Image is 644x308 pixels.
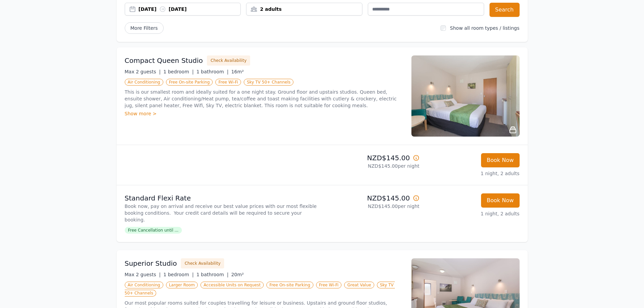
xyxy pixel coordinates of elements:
button: Search [490,3,520,17]
p: 1 night, 2 adults [425,210,520,217]
span: 20m² [231,272,244,277]
div: 2 adults [246,6,362,13]
span: Accessible Units on Request [200,282,264,288]
button: Book Now [481,193,520,208]
p: Book now, pay on arrival and receive our best value prices with our most flexible booking conditi... [125,203,319,223]
p: This is our smallest room and ideally suited for a one night stay. Ground floor and upstairs stud... [125,89,403,109]
span: Great Value [344,282,374,288]
span: Free On-site Parking [166,79,213,86]
button: Check Availability [207,55,250,66]
span: Sky TV 50+ Channels [244,79,293,86]
span: 1 bathroom | [196,69,229,74]
span: 16m² [231,69,244,74]
p: 1 night, 2 adults [425,170,520,177]
p: NZD$145.00 per night [325,203,420,210]
div: [DATE] [DATE] [139,6,241,13]
p: NZD$145.00 [325,193,420,203]
span: 1 bedroom | [163,272,194,277]
span: Free Wi-Fi [316,282,342,288]
span: 1 bedroom | [163,69,194,74]
span: Free Cancellation until ... [125,227,182,234]
span: Air Conditioning [125,79,163,86]
span: Free On-site Parking [266,282,313,288]
label: Show all room types / listings [450,25,519,31]
span: Max 2 guests | [125,69,161,74]
div: Show more > [125,110,403,117]
h3: Superior Studio [125,259,177,268]
button: Check Availability [181,258,224,268]
span: More Filters [125,22,164,34]
span: Air Conditioning [125,282,163,288]
span: Max 2 guests | [125,272,161,277]
span: Free Wi-Fi [215,79,241,86]
p: NZD$145.00 per night [325,163,420,169]
span: 1 bathroom | [196,272,229,277]
p: Standard Flexi Rate [125,193,319,203]
p: NZD$145.00 [325,153,420,163]
button: Book Now [481,153,520,167]
h3: Compact Queen Studio [125,56,203,65]
span: Larger Room [166,282,198,288]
